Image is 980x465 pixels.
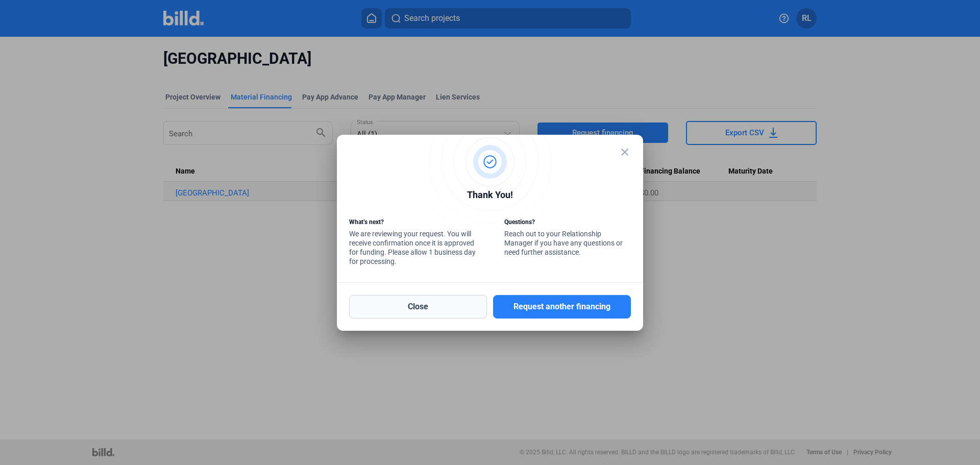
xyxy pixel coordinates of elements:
div: What’s next? [349,217,476,229]
div: Reach out to your Relationship Manager if you have any questions or need further assistance. [504,217,631,259]
div: We are reviewing your request. You will receive confirmation once it is approved for funding. Ple... [349,217,476,268]
div: Thank You! [349,188,631,205]
button: Close [349,295,487,319]
button: Request another financing [493,295,631,319]
div: Questions? [504,217,631,229]
mat-icon: close [619,146,631,158]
